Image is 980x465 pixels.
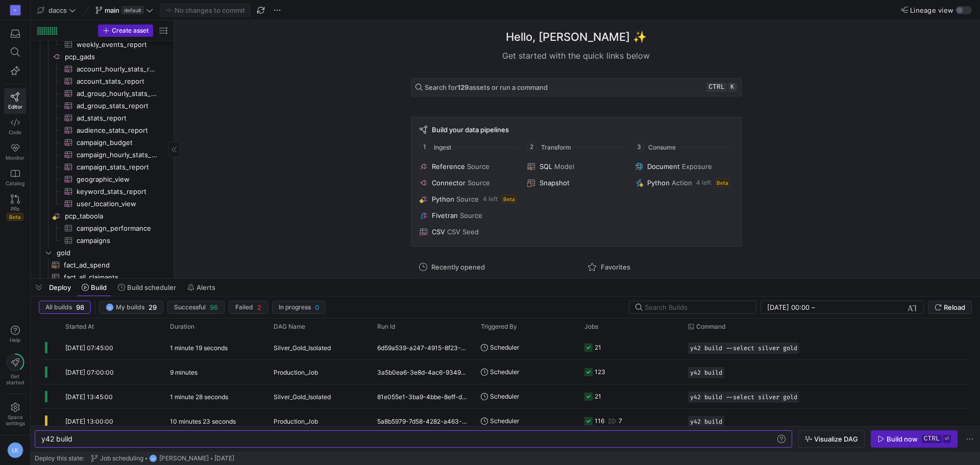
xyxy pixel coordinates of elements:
span: Silver_Gold_Isolated [274,385,331,409]
kbd: ctrl [706,83,726,92]
span: keyword_stats_report​​​​​​​​​ [77,186,158,198]
div: Press SPACE to select this row. [35,161,169,173]
span: In progress [279,304,311,311]
a: geographic_view​​​​​​​​​ [35,173,169,185]
div: Press SPACE to select this row. [35,124,169,136]
span: Scheduler [490,335,519,359]
span: Source [468,179,490,187]
span: Successful [174,304,206,311]
span: Build scheduler [127,283,176,291]
div: Press SPACE to select this row. [35,100,169,112]
a: PRsBeta [4,190,26,225]
div: Press SPACE to select this row. [35,185,169,198]
button: Snapshot [525,177,627,189]
a: keyword_stats_report​​​​​​​​​ [35,185,169,198]
button: ReferenceSource [418,160,519,173]
div: 3a5b0ea6-3e8d-4ac6-9349-2dd6fadf8c51 [371,360,475,384]
span: ad_stats_report​​​​​​​​​ [77,112,158,124]
span: Document [647,162,680,170]
span: Scheduler [490,384,519,408]
div: 116 [595,409,604,433]
span: y42 build [690,418,722,425]
span: Catalog [6,180,24,186]
span: CSV [432,228,445,236]
kbd: k [728,83,737,92]
span: Beta [715,179,730,187]
span: 29 [149,303,157,311]
span: main [105,6,119,14]
a: ad_group_hourly_stats_report​​​​​​​​​ [35,87,169,100]
span: Snapshot [540,179,570,187]
div: Press SPACE to select this row. [35,51,169,63]
span: Silver_Gold_Isolated [274,336,331,360]
button: ConnectorSource [418,177,519,189]
div: Press SPACE to select this row. [35,222,169,234]
div: 21 [595,335,601,359]
div: Press SPACE to select this row. [35,198,169,210]
span: My builds [116,304,144,311]
span: Reload [944,303,965,311]
span: Recently opened [431,263,485,271]
div: 5a8b5979-7d58-4282-a463-8e55caf2af6b [371,409,475,433]
span: campaign_stats_report​​​​​​​​​ [77,161,158,173]
span: Get started [6,373,24,385]
span: Model [554,162,574,170]
div: 7 [619,409,622,433]
a: Monitor [4,139,26,165]
span: [DATE] 07:00:00 [65,369,114,376]
span: Build your data pipelines [432,126,509,134]
button: daccs [35,4,79,17]
input: Search Builds [645,303,748,311]
div: Press SPACE to select this row. [35,247,169,259]
span: Duration [170,323,194,330]
button: Visualize DAG [798,430,865,448]
span: fact_all_claimants​​​​​​​​​​ [64,272,158,283]
button: CSVCSV Seed [418,226,519,238]
div: 123 [595,360,605,384]
div: Get started with the quick links below [411,50,742,62]
span: Editor [8,104,22,110]
div: LK [106,303,114,311]
span: Command [696,323,725,330]
span: Production_Job [274,409,318,433]
span: 4 left [483,195,498,203]
button: DocumentExposure [633,160,734,173]
button: Alerts [183,279,220,296]
input: Start datetime [767,303,810,311]
span: [DATE] [214,455,234,462]
a: fact_ad_spend​​​​​​​​​​ [35,259,169,271]
span: Help [9,337,21,343]
a: Editor [4,88,26,114]
a: account_stats_report​​​​​​​​​ [35,75,169,87]
button: All builds98 [39,301,91,314]
span: campaigns​​​​​​​​​ [77,235,158,247]
div: 81e055e1-3ba9-4bbe-8eff-d5ef5817e959 [371,384,475,408]
span: campaign_budget​​​​​​​​​ [77,137,158,149]
span: Connector [432,179,465,187]
a: fact_all_claimants​​​​​​​​​​ [35,271,169,283]
kbd: ⏎ [943,435,951,443]
span: weekly_events_report​​​​​​​​​ [77,39,158,51]
span: 0 [315,303,319,311]
div: Press SPACE to select this row. [35,271,169,283]
a: Code [4,114,26,139]
span: Beta [502,195,517,203]
button: Getstarted [4,350,26,389]
a: user_location_view​​​​​​​​​ [35,198,169,210]
span: [DATE] 13:45:00 [65,393,113,401]
span: Action [672,179,692,187]
span: Visualize DAG [814,435,858,443]
span: Production_Job [274,360,318,384]
span: Deploy this state: [35,455,84,462]
span: daccs [48,6,67,14]
span: default [121,6,144,14]
a: pcp_gads​​​​​​​​ [35,51,169,63]
span: Source [467,162,489,170]
div: Press SPACE to select this row. [35,173,169,185]
span: Build [91,283,107,291]
span: ad_group_hourly_stats_report​​​​​​​​​ [77,88,158,100]
span: Deploy [49,283,71,291]
a: campaign_stats_report​​​​​​​​​ [35,161,169,173]
span: CSV Seed [447,228,479,236]
div: Press SPACE to select this row. [35,210,169,222]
